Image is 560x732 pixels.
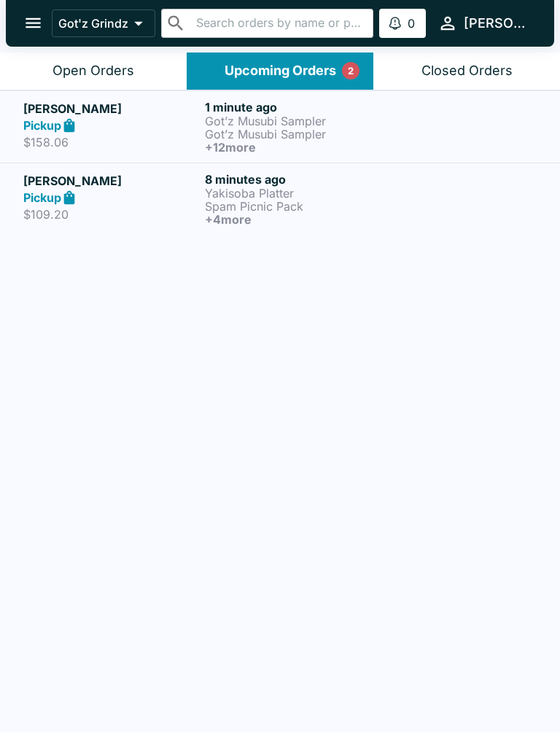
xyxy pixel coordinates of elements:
h5: [PERSON_NAME] [23,172,199,190]
h6: 1 minute ago [205,100,381,114]
strong: Pickup [23,118,61,133]
h6: 8 minutes ago [205,172,381,187]
div: Closed Orders [421,63,513,79]
p: Got’z Musubi Sampler [205,128,381,141]
input: Search orders by name or phone number [192,13,367,34]
h5: [PERSON_NAME] [23,100,199,117]
h6: + 12 more [205,141,381,154]
h6: + 4 more [205,213,381,226]
button: open drawer [15,4,52,42]
p: Got’z Musubi Sampler [205,114,381,128]
p: Got'z Grindz [58,16,128,31]
p: $109.20 [23,207,199,222]
div: Open Orders [52,63,134,79]
div: Upcoming Orders [225,63,336,79]
p: 0 [408,16,415,31]
div: [PERSON_NAME] [464,15,531,32]
strong: Pickup [23,190,61,205]
button: [PERSON_NAME] [432,7,537,39]
p: Yakisoba Platter [205,187,381,200]
p: Spam Picnic Pack [205,200,381,213]
p: 2 [348,63,354,78]
button: Got'z Grindz [52,9,155,37]
p: $158.06 [23,135,199,149]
